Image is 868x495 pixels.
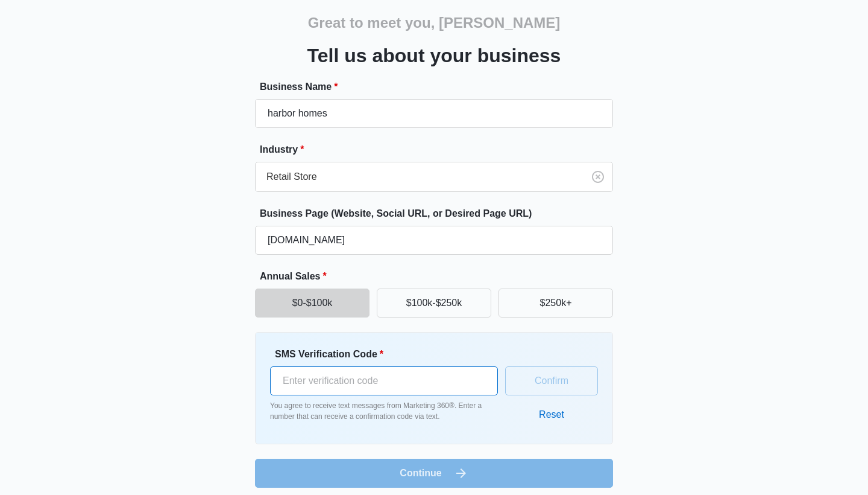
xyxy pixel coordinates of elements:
[498,289,613,318] button: $250k+
[377,289,491,318] button: $100k-$250k
[260,269,618,284] label: Annual Sales
[527,400,576,429] button: Reset
[275,347,503,362] label: SMS Verification Code
[307,41,561,70] h3: Tell us about your business
[270,400,498,422] p: You agree to receive text messages from Marketing 360®. Enter a number that can receive a confirm...
[308,12,561,34] h2: Great to meet you, [PERSON_NAME]
[255,226,613,255] input: e.g. janesplumbing.com
[260,80,618,94] label: Business Name
[588,167,608,187] button: Clear
[260,142,618,157] label: Industry
[270,366,498,395] input: Enter verification code
[255,289,370,318] button: $0-$100k
[260,206,618,221] label: Business Page (Website, Social URL, or Desired Page URL)
[255,99,613,128] input: e.g. Jane's Plumbing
